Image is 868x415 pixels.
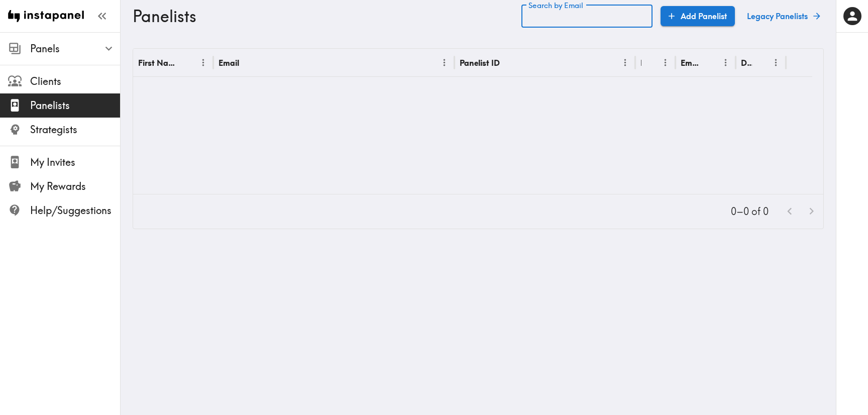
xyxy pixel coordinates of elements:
[30,203,120,218] span: Help/Suggestions
[30,155,120,169] span: My Invites
[640,58,641,68] div: Role
[658,55,673,70] button: Menu
[718,55,733,70] button: Menu
[501,55,516,70] button: Sort
[180,55,196,70] button: Sort
[30,42,120,56] span: Panels
[617,55,633,70] button: Menu
[703,55,718,70] button: Sort
[30,123,120,137] span: Strategists
[731,204,769,219] p: 0–0 of 0
[681,58,702,68] div: Email Verified
[741,58,752,68] div: Deleted
[195,55,211,70] button: Menu
[219,58,239,68] div: Email
[642,55,658,70] button: Sort
[743,6,824,26] a: Legacy Panelists
[30,74,120,88] span: Clients
[753,55,769,70] button: Sort
[138,58,179,68] div: First Name
[661,6,735,26] a: Add Panelist
[133,7,513,26] h3: Panelists
[768,55,784,70] button: Menu
[30,179,120,193] span: My Rewards
[437,55,452,70] button: Menu
[240,55,256,70] button: Sort
[460,58,500,68] div: Panelist ID
[30,98,120,113] span: Panelists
